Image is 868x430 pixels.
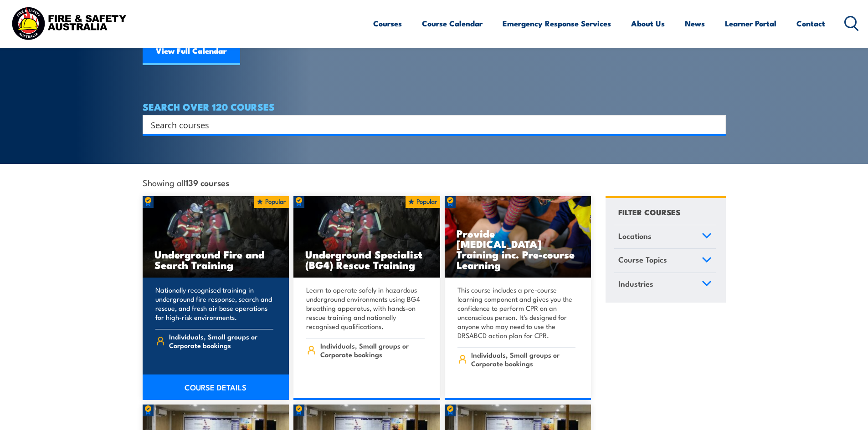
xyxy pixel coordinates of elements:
a: Locations [614,225,716,249]
span: Industries [618,278,653,290]
strong: 139 courses [185,176,229,188]
h4: FILTER COURSES [618,206,680,218]
span: Showing all [143,177,229,187]
a: Contact [796,11,825,35]
h3: Underground Specialist (BG4) Rescue Training [305,249,428,270]
h3: Underground Fire and Search Training [154,249,277,270]
a: Underground Specialist (BG4) Rescue Training [293,196,440,278]
p: This course includes a pre-course learning component and gives you the confidence to perform CPR ... [457,285,576,340]
a: Emergency Response Services [503,11,611,35]
a: About Us [631,11,665,35]
a: Underground Fire and Search Training [143,196,289,278]
a: Provide [MEDICAL_DATA] Training inc. Pre-course Learning [445,196,591,278]
a: View Full Calendar [143,38,240,65]
p: Learn to operate safely in hazardous underground environments using BG4 breathing apparatus, with... [306,285,425,331]
a: COURSE DETAILS [143,374,289,400]
span: Locations [618,230,652,242]
p: Nationally recognised training in underground fire response, search and rescue, and fresh air bas... [155,285,274,322]
a: Courses [373,11,402,35]
span: Individuals, Small groups or Corporate bookings [169,332,273,349]
img: Low Voltage Rescue and Provide CPR [445,196,591,278]
a: Course Topics [614,249,716,273]
h4: SEARCH OVER 120 COURSES [143,101,726,111]
img: Underground mine rescue [143,196,289,278]
span: Individuals, Small groups or Corporate bookings [320,341,425,359]
a: Learner Portal [725,11,776,35]
button: Search magnifier button [710,118,723,131]
a: Course Calendar [422,11,483,35]
h3: Provide [MEDICAL_DATA] Training inc. Pre-course Learning [457,228,580,270]
img: Underground mine rescue [293,196,440,278]
a: Industries [614,273,716,297]
span: Individuals, Small groups or Corporate bookings [471,350,575,368]
input: Search input [151,118,706,132]
form: Search form [153,118,708,131]
a: News [685,11,705,35]
span: Course Topics [618,253,667,266]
